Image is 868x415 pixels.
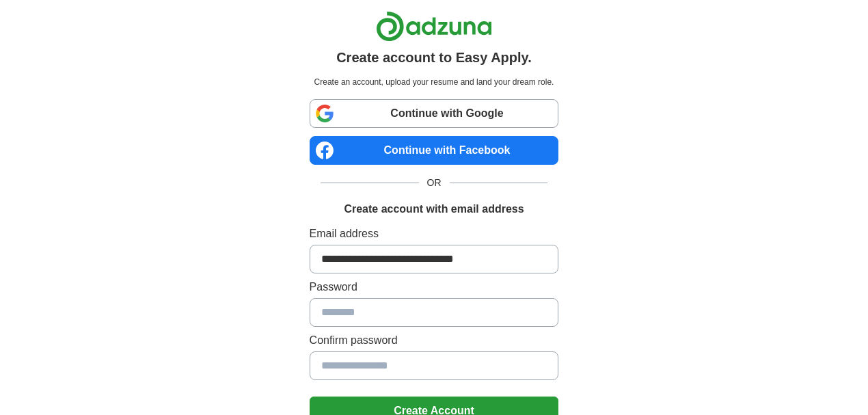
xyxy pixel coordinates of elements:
[310,136,559,165] a: Continue with Facebook
[310,332,559,349] label: Confirm password
[344,201,524,217] h1: Create account with email address
[419,176,450,190] span: OR
[376,11,492,42] img: Adzuna logo
[310,226,559,242] label: Email address
[336,47,532,68] h1: Create account to Easy Apply.
[310,99,559,128] a: Continue with Google
[310,279,559,295] label: Password
[312,76,556,88] p: Create an account, upload your resume and land your dream role.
